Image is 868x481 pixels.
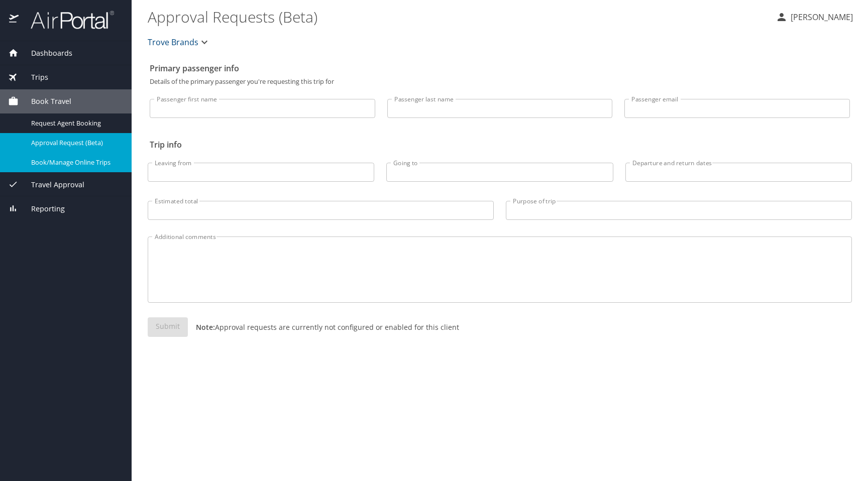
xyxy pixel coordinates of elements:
[31,118,120,128] span: Request Agent Booking
[788,11,853,23] p: [PERSON_NAME]
[188,322,459,332] p: Approval requests are currently not configured or enabled for this client
[19,203,65,214] span: Reporting
[148,35,198,49] span: Trove Brands
[150,137,850,153] h2: Trip info
[9,10,20,30] img: icon-airportal.png
[20,10,114,30] img: airportal-logo.png
[31,158,120,167] span: Book/Manage Online Trips
[196,322,215,332] strong: Note:
[144,32,214,52] button: Trove Brands
[19,48,72,59] span: Dashboards
[150,60,850,76] h2: Primary passenger info
[19,96,71,107] span: Book Travel
[31,138,120,148] span: Approval Request (Beta)
[19,179,84,190] span: Travel Approval
[19,72,48,83] span: Trips
[148,1,768,32] h1: Approval Requests (Beta)
[150,78,850,85] p: Details of the primary passenger you're requesting this trip for
[772,8,857,26] button: [PERSON_NAME]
